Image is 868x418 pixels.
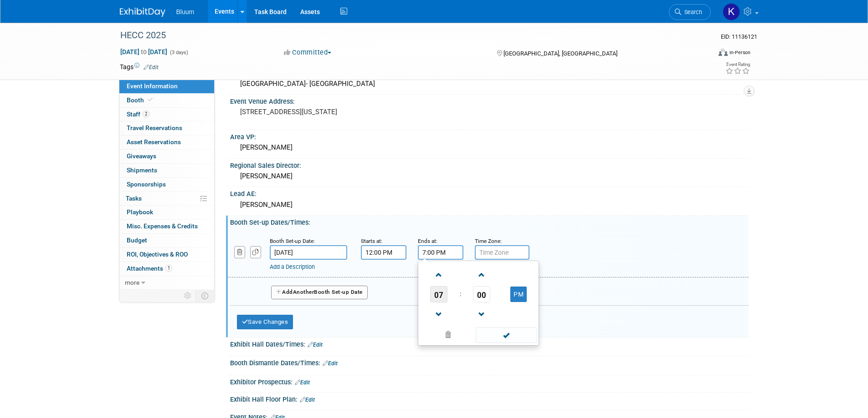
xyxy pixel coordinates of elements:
td: Personalize Event Tab Strip [180,290,196,302]
a: Shipments [119,164,214,177]
span: Event Information [127,82,178,90]
div: Booth Set-up Dates/Times: [230,216,749,227]
div: HECC 2025 [117,27,697,44]
div: [PERSON_NAME] [237,198,742,212]
a: Edit [144,64,159,71]
td: : [458,286,463,302]
span: Another [293,289,314,295]
small: Starts at: [361,238,382,244]
span: Pick Hour [430,286,447,302]
div: Regional Sales Director: [230,159,749,170]
a: Travel Reservations [119,121,214,135]
a: ROI, Objectives & ROO [119,248,214,262]
div: Event Format [657,47,751,61]
span: Booth [127,96,154,104]
span: (3 days) [169,50,188,55]
small: Booth Set-up Date: [270,238,315,244]
a: Playbook [119,206,214,219]
button: PM [510,287,527,302]
a: Tasks [119,192,214,206]
button: Save Changes [237,315,293,329]
div: [PERSON_NAME] [237,141,742,155]
a: Staff2 [119,108,214,121]
a: Event Information [119,80,214,93]
span: Shipments [127,166,157,174]
a: Misc. Expenses & Credits [119,220,214,233]
span: Travel Reservations [127,124,182,131]
div: Event Rating [725,62,750,67]
img: ExhibitDay [120,8,165,17]
pre: ​[STREET_ADDRESS][US_STATE] [240,108,436,116]
span: 2 [143,111,149,117]
a: Increment Hour [430,263,447,286]
div: Exhibit Hall Floor Plan: [230,393,749,404]
a: Add a Description [270,263,315,270]
a: Edit [300,397,315,403]
input: Start Time [361,245,406,260]
div: Area VP: [230,130,749,141]
span: Misc. Expenses & Credits [127,222,198,230]
div: In-Person [729,49,750,56]
span: Sponsorships [127,181,166,188]
input: End Time [418,245,463,260]
small: Time Zone: [475,238,502,244]
i: Booth reservation complete [148,97,153,102]
span: Event ID: 11136121 [721,33,757,40]
button: Committed [281,48,335,57]
input: Date [270,245,347,260]
span: Search [681,9,702,15]
button: AddAnotherBooth Set-up Date [271,286,368,299]
span: Attachments [127,265,172,272]
a: Edit [295,379,310,386]
span: Pick Minute [473,286,490,302]
div: Lead AE: [230,187,749,198]
a: Edit [323,360,338,367]
span: Staff [127,111,149,118]
span: more [125,279,139,286]
a: Done [475,329,538,342]
img: Kellie Noller [723,3,740,20]
span: Budget [127,237,147,244]
td: Toggle Event Tabs [195,290,214,302]
a: Giveaways [119,150,214,163]
a: Increment Minute [473,263,490,286]
img: Format-Inperson.png [719,49,728,56]
span: ROI, Objectives & ROO [127,251,188,258]
a: Sponsorships [119,178,214,191]
div: ​[GEOGRAPHIC_DATA]- [GEOGRAPHIC_DATA] [237,77,742,91]
span: Tasks [126,195,142,202]
small: Ends at: [418,238,437,244]
span: Playbook [127,208,153,216]
a: Booth [119,94,214,107]
a: Budget [119,234,214,247]
a: Decrement Minute [473,302,490,326]
a: Asset Reservations [119,136,214,149]
a: Attachments1 [119,262,214,276]
div: [PERSON_NAME] [237,169,742,183]
a: Edit [308,342,323,348]
span: Bluum [176,8,195,15]
span: Asset Reservations [127,138,181,146]
a: more [119,276,214,290]
span: 1 [165,265,172,272]
span: [GEOGRAPHIC_DATA], [GEOGRAPHIC_DATA] [503,50,617,57]
span: [DATE] [DATE] [120,48,168,56]
span: Giveaways [127,152,156,160]
input: Time Zone [475,245,529,260]
div: Exhibitor Prospectus: [230,375,749,387]
div: Booth Dismantle Dates/Times: [230,356,749,368]
div: Event Venue Address: [230,95,749,106]
a: Decrement Hour [430,302,447,326]
td: Tags [120,62,159,71]
span: to [139,48,148,55]
a: Clear selection [420,329,477,342]
a: Search [669,4,711,20]
div: Exhibit Hall Dates/Times: [230,337,749,349]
